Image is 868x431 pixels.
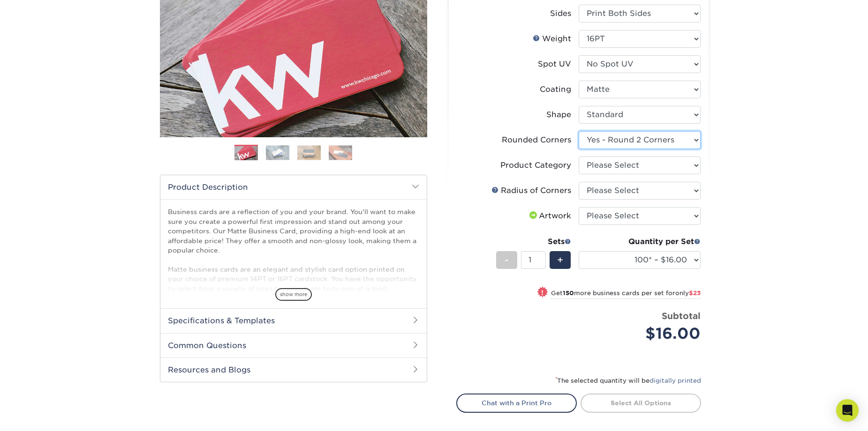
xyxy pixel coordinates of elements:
div: Open Intercom Messenger [836,399,859,422]
h2: Specifications & Templates [160,308,427,333]
div: Radius of Corners [491,185,571,196]
a: Select All Options [581,394,701,412]
h2: Resources and Blogs [160,357,427,382]
div: Artwork [528,210,571,222]
h2: Product Description [160,175,427,199]
span: $23 [689,290,701,297]
small: Get more business cards per set for [551,290,701,299]
p: Business cards are a reflection of you and your brand. You'll want to make sure you create a powe... [168,207,419,341]
span: only [675,290,701,297]
span: ! [541,288,543,297]
img: Business Cards 01 [234,141,258,165]
small: The selected quantity will be [555,377,701,384]
a: Chat with a Print Pro [456,394,577,412]
span: + [557,253,563,267]
img: Business Cards 03 [297,145,321,160]
div: Sets [496,236,571,247]
div: Quantity per Set [579,236,701,247]
div: Sides [550,8,571,19]
div: Product Category [500,160,571,171]
h2: Common Questions [160,333,427,357]
span: - [505,253,509,267]
div: Spot UV [538,59,571,70]
div: Coating [540,84,571,95]
div: Shape [546,109,571,120]
iframe: Google Customer Reviews [2,402,80,428]
span: show more [275,288,312,301]
strong: 150 [563,290,574,297]
div: $16.00 [586,322,701,345]
div: Rounded Corners [502,134,571,146]
a: digitally printed [649,377,701,384]
img: Business Cards 02 [266,145,289,160]
strong: Subtotal [662,311,701,321]
img: Business Cards 04 [329,145,352,160]
div: Weight [533,33,571,45]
